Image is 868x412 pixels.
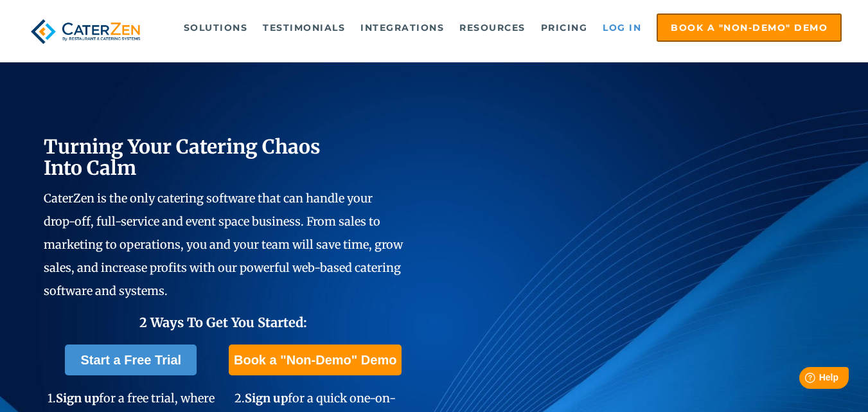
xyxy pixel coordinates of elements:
[453,15,532,40] a: Resources
[56,391,99,406] span: Sign up
[166,13,842,42] div: Navigation Menu
[44,134,321,180] span: Turning Your Catering Chaos Into Calm
[177,15,254,40] a: Solutions
[535,15,594,40] a: Pricing
[657,13,842,42] a: Book a "Non-Demo" Demo
[65,345,197,375] a: Start a Free Trial
[26,13,145,49] img: caterzen
[754,362,854,398] iframe: Help widget launcher
[229,345,402,375] a: Book a "Non-Demo" Demo
[256,15,351,40] a: Testimonials
[596,15,648,40] a: Log in
[44,191,403,298] span: CaterZen is the only catering software that can handle your drop-off, full-service and event spac...
[245,391,288,406] span: Sign up
[354,15,450,40] a: Integrations
[139,314,307,330] span: 2 Ways To Get You Started:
